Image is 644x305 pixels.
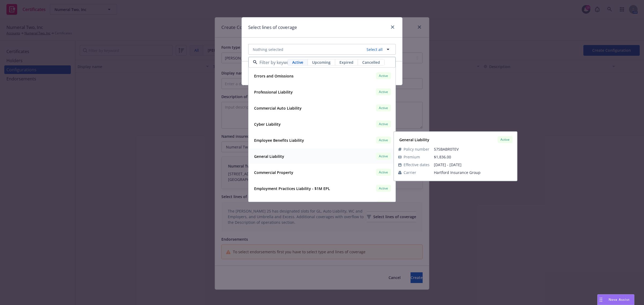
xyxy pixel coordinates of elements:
span: Expired [339,59,353,65]
span: Active [500,137,510,142]
span: Active [378,138,389,143]
span: Active [378,170,389,175]
span: Hartford Insurance Group [434,170,513,175]
span: Active [378,106,389,110]
span: [DATE] - [DATE] [434,162,513,168]
strong: General Liability [399,137,429,142]
button: Nothing selectedSelect all [248,44,396,55]
strong: Commercial Auto Liability [254,105,302,110]
span: Nova Assist [609,297,630,302]
h1: Select lines of coverage [248,24,297,31]
strong: Professional Liability [254,89,293,94]
a: Select all [364,47,383,52]
span: Active [292,59,303,65]
span: 57SBABR0TEV [434,146,513,152]
span: Carrier [404,170,416,175]
strong: Cyber Liability [254,121,281,127]
span: Effective dates [404,162,430,168]
span: Active [378,122,389,127]
strong: Employee Benefits Liability [254,137,304,143]
span: Active [378,90,389,94]
input: Filter by keyword [257,59,288,66]
strong: Errors and Omissions [254,73,294,78]
div: Drag to move [598,295,604,305]
span: Active [378,73,389,78]
a: close [389,24,396,30]
span: Premium [404,154,420,160]
strong: Employment Practices Liability - $1M EPL [254,186,330,191]
button: Nova Assist [597,294,634,305]
span: $1,836.00 [434,154,451,159]
span: Upcoming [312,59,331,65]
span: Active [378,186,389,191]
span: Policy number [404,146,429,152]
strong: Commercial Property [254,170,293,175]
strong: General Liability [254,154,284,159]
span: Nothing selected [253,47,283,52]
span: Active [378,154,389,159]
span: Cancelled [362,59,380,65]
